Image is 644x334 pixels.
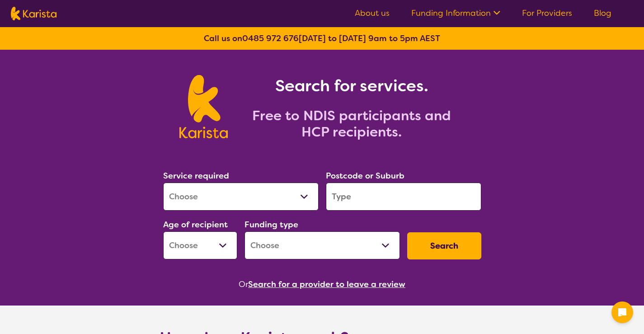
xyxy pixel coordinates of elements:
[239,75,465,97] h1: Search for services.
[355,8,390,19] a: About us
[594,8,611,19] a: Blog
[244,219,298,230] label: Funding type
[239,278,248,291] span: Or
[522,8,572,19] a: For Providers
[326,170,404,181] label: Postcode or Suburb
[411,8,500,19] a: Funding Information
[326,183,481,211] input: Type
[179,75,228,138] img: Karista logo
[407,232,481,259] button: Search
[204,33,440,44] b: Call us on [DATE] to [DATE] 9am to 5pm AEST
[163,170,229,181] label: Service required
[163,219,228,230] label: Age of recipient
[11,7,56,20] img: Karista logo
[242,33,299,44] a: 0485 972 676
[248,278,405,291] button: Search for a provider to leave a review
[239,108,465,140] h2: Free to NDIS participants and HCP recipients.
